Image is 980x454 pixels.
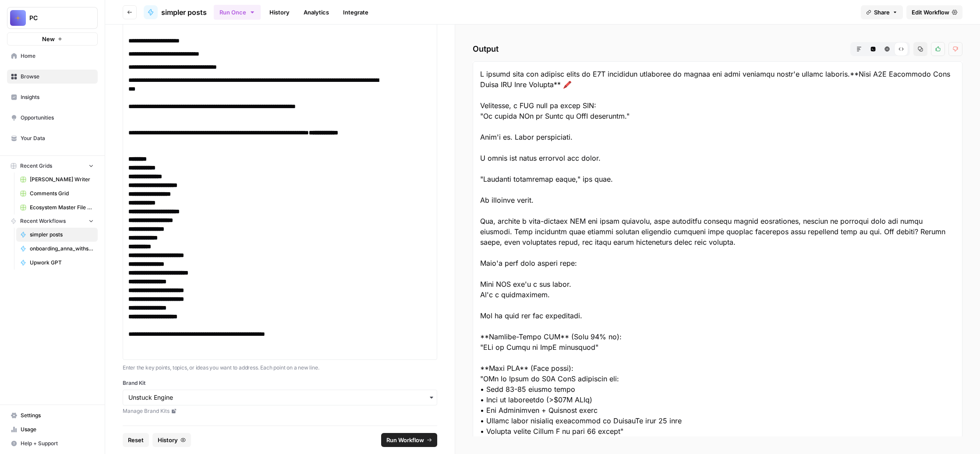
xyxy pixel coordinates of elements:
span: Browse [21,73,94,81]
a: History [264,5,295,19]
button: New [7,32,98,46]
a: Manage Brand Kits [123,407,437,415]
button: Help + Support [7,436,98,450]
span: simpler posts [161,7,207,18]
a: Your Data [7,131,98,145]
a: Edit Workflow [906,5,962,19]
span: Your Data [21,134,94,142]
button: Recent Workflows [7,215,98,228]
span: Recent Workflows [20,217,66,225]
span: History [158,436,178,444]
span: simpler posts [30,231,94,239]
span: Ecosystem Master File - SaaS.csv [30,204,94,211]
a: Upwork GPT [16,256,98,270]
a: Comments Grid [16,187,98,201]
button: Recent Grids [7,159,98,172]
a: simpler posts [16,228,98,242]
a: onboarding_anna_withscraping [16,242,98,256]
button: Workspace: PC [7,7,98,29]
input: Unstuck Engine [128,393,432,402]
a: Home [7,49,98,63]
span: Usage [21,426,94,433]
button: Run Workflow [381,433,437,447]
span: Home [21,52,94,60]
a: Settings [7,408,98,422]
a: Insights [7,90,98,104]
span: Help + Support [21,440,94,447]
span: Reset [128,436,144,444]
span: PC [29,14,82,22]
span: onboarding_anna_withscraping [30,245,94,253]
span: Settings [21,412,94,419]
a: Browse [7,70,98,84]
span: Opportunities [21,114,94,122]
a: [PERSON_NAME] Writer [16,172,98,187]
span: Comments Grid [30,190,94,197]
button: Reset [123,433,149,447]
a: simpler posts [144,5,207,19]
span: Insights [21,93,94,101]
h2: Output [473,42,962,56]
button: Run Once [214,5,261,20]
span: Edit Workflow [912,8,949,17]
span: Upwork GPT [30,259,94,267]
span: New [42,35,55,43]
span: Run Workflow [386,436,424,444]
span: Recent Grids [20,162,52,170]
a: Analytics [298,5,334,19]
label: Brand Kit [123,379,437,387]
img: PC Logo [10,10,26,26]
p: Enter the key points, topics, or ideas you want to address. Each point on a new line. [123,363,437,372]
a: Opportunities [7,111,98,125]
span: [PERSON_NAME] Writer [30,176,94,183]
a: Usage [7,422,98,436]
a: Ecosystem Master File - SaaS.csv [16,201,98,215]
span: Share [874,8,890,17]
button: Share [861,5,903,19]
a: Integrate [338,5,374,19]
button: History [152,433,191,447]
